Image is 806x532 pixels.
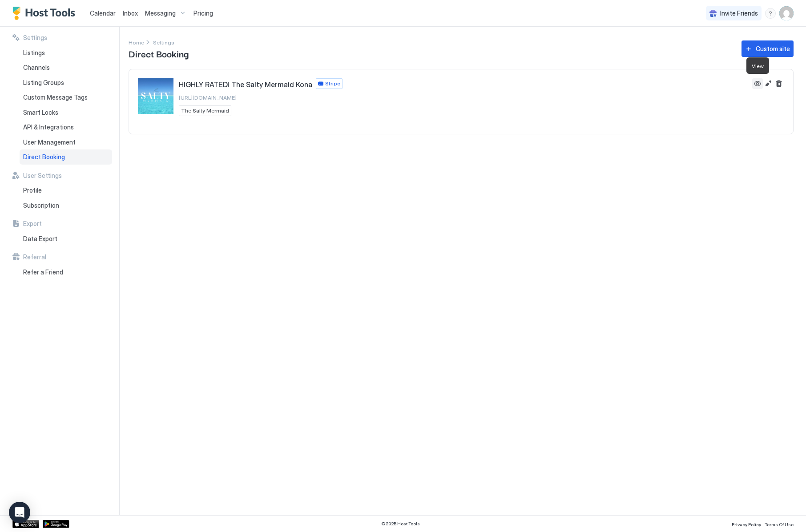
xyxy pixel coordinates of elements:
a: Smart Locks [20,105,112,120]
span: Privacy Policy [732,522,761,527]
span: API & Integrations [23,123,74,131]
a: Data Export [20,231,112,246]
a: Listings [20,45,112,60]
span: Settings [153,39,174,46]
button: View [752,78,763,89]
span: Referral [23,253,46,261]
a: Privacy Policy [732,519,761,528]
span: Subscription [23,202,59,210]
span: Custom Message Tags [23,93,88,101]
div: Open Intercom Messenger [9,502,30,523]
button: Edit [763,78,774,89]
div: Custom site [756,44,790,53]
span: Profile [23,186,42,194]
a: Terms Of Use [765,519,794,528]
a: Custom Message Tags [20,90,112,105]
button: Custom site [742,40,794,57]
span: Inbox [123,9,138,17]
span: Channels [23,64,50,72]
span: Home [129,39,144,46]
a: Calendar [90,8,116,18]
a: [URL][DOMAIN_NAME] [179,93,237,102]
a: User Management [20,135,112,150]
span: The Salty Mermaid [181,107,229,115]
span: Terms Of Use [765,522,794,527]
span: Smart Locks [23,109,58,117]
span: Invite Friends [720,9,758,17]
span: Refer a Friend [23,268,63,276]
div: HIGHLY RATED! The Salty Mermaid Kona [138,78,173,114]
a: Inbox [123,8,138,18]
span: Data Export [23,235,57,243]
a: Settings [153,37,174,47]
span: Listings [23,49,45,57]
a: Channels [20,60,112,75]
span: Direct Booking [23,153,65,161]
div: menu [765,8,776,19]
span: [URL][DOMAIN_NAME] [179,94,237,101]
span: User Settings [23,172,62,180]
a: Home [129,37,144,47]
a: API & Integrations [20,120,112,135]
div: Breadcrumb [129,37,144,47]
a: Listing Groups [20,75,112,90]
div: User profile [779,6,794,20]
span: Listing Groups [23,79,64,87]
button: Delete [774,78,784,89]
span: Pricing [193,9,213,17]
span: Calendar [90,9,116,17]
a: Host Tools Logo [12,7,79,20]
a: Refer a Friend [20,265,112,280]
a: Profile [20,183,112,198]
a: Direct Booking [20,149,112,165]
span: Export [23,220,42,228]
span: Messaging [145,9,176,17]
span: Stripe [325,80,340,88]
div: Breadcrumb [153,37,174,47]
a: App Store [12,520,39,528]
a: Subscription [20,198,112,213]
span: View [752,63,764,69]
a: Google Play Store [43,520,69,528]
span: User Management [23,138,76,146]
span: © 2025 Host Tools [381,521,420,527]
span: Settings [23,34,47,42]
span: Direct Booking [129,47,189,60]
span: HIGHLY RATED! The Salty Mermaid Kona [179,80,312,89]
